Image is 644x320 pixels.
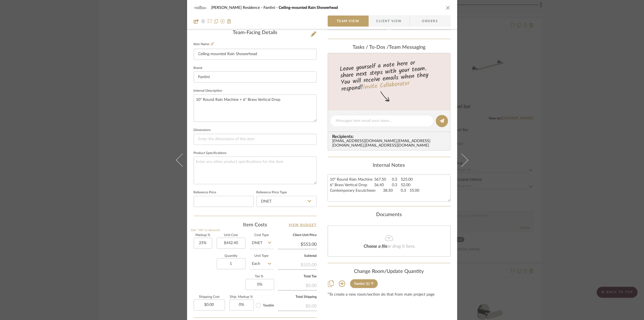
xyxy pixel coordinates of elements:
span: Orders [416,16,444,27]
div: team Messaging [328,45,451,51]
div: Leave yourself a note here or share next steps with your team. You will receive emails when they ... [327,57,451,94]
label: Item Name [194,42,214,47]
input: Enter Brand [194,71,317,83]
div: Fantini [355,282,365,286]
label: Brand [194,67,203,70]
label: Unit Type [250,255,273,257]
span: Team View [337,16,359,27]
div: $553.00 [278,259,317,269]
label: Unit Cost [217,234,245,237]
a: View Budget [289,222,317,228]
label: Dimensions [194,129,211,132]
label: Cost Type [250,234,273,237]
label: Reference Price [194,191,216,194]
img: a89c4f31-9f81-459f-96db-8f393cec64db_48x40.jpg [194,2,207,13]
span: Fantini [264,6,279,10]
div: Documents [328,212,451,218]
div: (1) [366,282,370,286]
label: Reference Price Type [257,191,287,194]
label: Tax % [245,275,273,278]
input: Enter Item Name [194,49,317,60]
div: $0.00 [278,280,317,290]
label: Total Tax [278,275,317,278]
div: Team-Facing Details [194,30,317,36]
button: close [446,5,451,10]
span: [PERSON_NAME] Residence [211,6,264,10]
label: Internal Description [194,89,223,92]
label: Markup % [194,234,212,237]
span: Ceiling-mounted Rain Showerhead [279,6,338,10]
span: Tasks / To-Dos / [353,45,389,50]
span: Recipients: [332,134,448,139]
span: Taxable [263,304,274,307]
label: Total Shipping [278,296,317,298]
div: *To create a new room/section do that from main project page [328,293,451,297]
span: or drag it here. [388,244,416,249]
span: Client View [376,16,402,27]
img: Remove from project [227,19,231,24]
label: Client Unit Price [278,234,317,237]
label: Subtotal [278,255,317,257]
a: Invite Collaborator [362,79,410,93]
label: Product Specifications [194,152,227,155]
span: Choose a file [364,244,388,249]
label: Shipping Cost [194,296,225,298]
div: $0.00 [278,301,317,311]
input: Enter the dimensions of this item [194,134,317,145]
label: Ship. Markup % [229,296,254,298]
label: Quantity [217,255,245,257]
div: Internal Notes [328,163,451,169]
div: Change Room/Update Quantity [328,269,451,275]
div: [EMAIL_ADDRESS][DOMAIN_NAME] , [EMAIL_ADDRESS][DOMAIN_NAME] , [EMAIL_ADDRESS][DOMAIN_NAME] [332,139,448,148]
div: Item Costs [194,222,317,228]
